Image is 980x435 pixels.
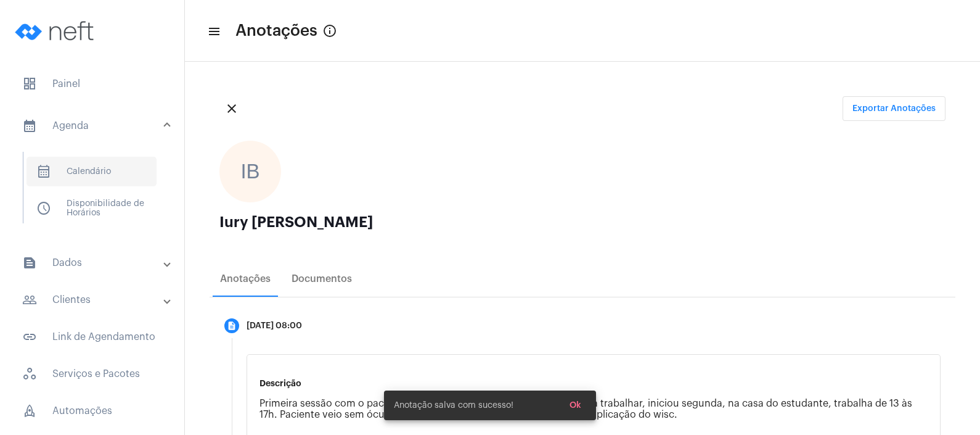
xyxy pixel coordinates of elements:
mat-icon: sidenav icon [207,24,219,39]
span: Automações [12,396,172,426]
mat-expansion-panel-header: sidenav iconAgenda [7,106,184,146]
span: Serviços e Pacotes [12,359,172,389]
button: Ok [560,394,591,416]
div: Anotações [220,273,271,284]
span: Ok [570,401,581,410]
div: IB [219,141,281,202]
span: Calendário [27,157,157,186]
mat-icon: sidenav icon [22,255,37,270]
span: sidenav icon [36,201,51,216]
span: sidenav icon [22,404,37,418]
div: Documentos [292,273,352,284]
span: Anotações [235,21,317,41]
mat-icon: description [227,321,237,331]
mat-expansion-panel-header: sidenav iconDados [7,248,184,278]
button: Exportar Anotações [843,96,945,121]
div: sidenav iconAgenda [7,146,184,241]
p: Primeira sessão com o paciente; Disse que ficou ansioso para começar a trabalhar, iniciou segunda... [259,398,928,420]
span: sidenav icon [36,164,51,179]
mat-panel-title: Dados [22,255,165,270]
mat-panel-title: Clientes [22,292,165,307]
span: Exportar Anotações [852,104,936,113]
span: sidenav icon [22,367,37,381]
mat-panel-title: Agenda [22,118,165,133]
mat-icon: sidenav icon [22,292,37,307]
mat-expansion-panel-header: sidenav iconClientes [7,285,184,315]
span: Disponibilidade de Horários [27,194,157,223]
div: Iury [PERSON_NAME] [219,215,945,230]
mat-icon: sidenav icon [22,329,37,344]
span: Anotação salva com sucesso! [394,399,513,412]
p: Descrição [259,379,928,388]
img: logo-neft-novo-2.png [10,6,102,56]
span: Painel [12,69,172,99]
mat-icon: info_outlined [322,23,337,38]
mat-icon: sidenav icon [22,118,37,133]
mat-icon: close [224,101,239,116]
span: sidenav icon [22,77,37,91]
div: [DATE] 08:00 [247,321,302,331]
span: Link de Agendamento [12,322,172,352]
